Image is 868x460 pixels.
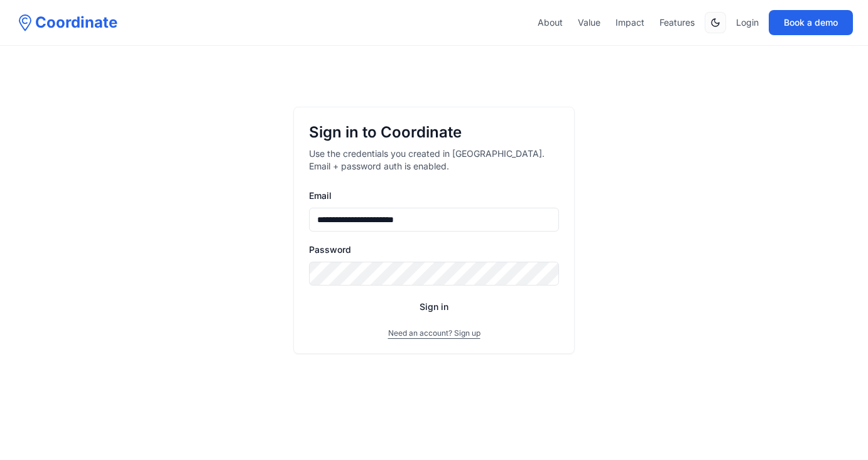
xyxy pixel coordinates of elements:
[578,16,600,29] a: Value
[35,13,117,33] span: Coordinate
[388,328,480,338] button: Need an account? Sign up
[659,16,695,29] a: Features
[309,147,559,173] p: Use the credentials you created in [GEOGRAPHIC_DATA]. Email + password auth is enabled.
[15,13,117,33] a: Coordinate
[538,16,563,29] a: About
[769,10,853,35] button: Book a demo
[309,122,559,142] h1: Sign in to Coordinate
[705,12,726,33] button: Switch to dark mode
[309,244,351,255] label: Password
[309,190,332,201] label: Email
[15,13,35,33] img: Coordinate
[616,16,644,29] a: Impact
[309,296,559,318] button: Sign in
[736,16,759,29] a: Login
